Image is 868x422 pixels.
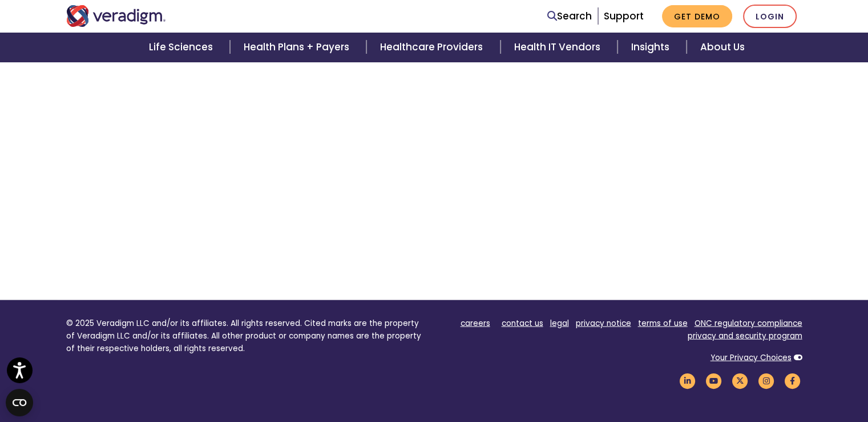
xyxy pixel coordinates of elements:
a: legal [550,318,569,329]
a: Health IT Vendors [500,33,617,62]
a: Your Privacy Choices [710,352,792,363]
a: Veradigm Twitter Link [730,375,750,386]
a: Veradigm LinkedIn Link [678,375,697,386]
a: careers [461,318,490,329]
button: Open CMP widget [6,389,33,416]
a: Life Sciences [135,33,230,62]
a: contact us [502,318,543,329]
a: terms of use [638,318,688,329]
a: Get Demo [662,5,732,27]
img: Veradigm logo [66,5,166,27]
a: Health Plans + Payers [230,33,366,62]
p: © 2025 Veradigm LLC and/or its affiliates. All rights reserved. Cited marks are the property of V... [66,317,426,355]
a: Veradigm Instagram Link [757,375,776,386]
a: Insights [617,33,687,62]
a: Support [604,9,644,23]
a: privacy and security program [688,331,802,341]
a: Veradigm YouTube Link [704,375,724,386]
a: privacy notice [576,318,631,329]
a: ONC regulatory compliance [695,318,802,329]
a: Healthcare Providers [366,33,500,62]
a: Search [547,9,592,24]
a: Veradigm Facebook Link [783,375,802,386]
a: About Us [687,33,758,62]
a: Login [743,5,797,28]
